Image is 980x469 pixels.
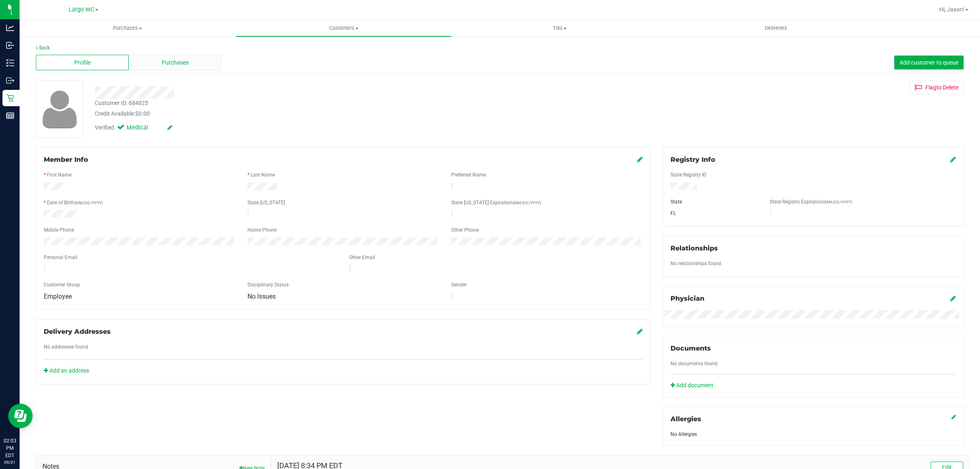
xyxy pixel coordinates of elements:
[6,112,14,120] inline-svg: Reports
[6,24,14,32] inline-svg: Analytics
[512,201,541,205] span: (MM/DD/YYYY)
[670,415,701,423] span: Allergies
[47,171,71,179] label: First Name
[162,58,189,67] span: Purchases
[44,367,89,374] a: Add an address
[36,45,50,51] a: Back
[939,6,964,13] span: Hi, Jaxon!
[670,171,706,179] label: State Registry ID
[20,20,236,37] a: Purchases
[236,20,452,37] a: Customers
[668,20,884,37] a: Deliveries
[451,171,486,179] label: Preferred Name
[247,293,276,300] span: No Issues
[824,200,852,204] span: (MM/DD/YYYY)
[4,459,16,465] p: 09/21
[38,88,81,130] img: user-icon.png
[349,254,375,261] label: Other Email
[95,123,172,132] div: Verified:
[8,404,33,428] iframe: Resource center
[451,199,541,206] label: State [US_STATE] Expiration
[452,20,668,37] a: Tills
[247,199,285,206] label: State [US_STATE]
[74,201,103,205] span: (MM/DD/YYYY)
[44,254,77,261] label: Personal Email
[44,281,80,288] label: Customer Group
[894,56,964,69] button: Add customer to queue
[247,226,276,234] label: Home Phone
[44,156,88,163] span: Member Info
[452,25,667,32] span: Tills
[909,80,964,94] button: Flagto Delete
[670,431,956,438] div: No Allergies
[127,123,159,132] span: Medical
[44,328,111,335] span: Delivery Addresses
[247,281,289,288] label: Disciplinary Status
[670,295,704,302] span: Physician
[236,25,451,32] span: Customers
[44,293,72,300] span: Employee
[664,210,764,217] div: FL
[670,361,719,366] span: No documents found.
[670,344,711,352] span: Documents
[44,343,88,351] label: No addresses found
[900,59,958,66] span: Add customer to queue
[69,6,94,13] span: Largo WC
[670,156,715,163] span: Registry Info
[20,25,236,32] span: Purchases
[251,171,275,179] label: Last Name
[754,25,798,32] span: Deliveries
[670,244,718,252] span: Relationships
[74,58,91,67] span: Profile
[6,41,14,49] inline-svg: Inbound
[44,226,74,234] label: Mobile Phone
[451,281,467,288] label: Gender
[4,437,16,459] p: 02:03 PM EDT
[6,94,14,102] inline-svg: Retail
[770,198,852,205] label: State Registry Expiration
[670,260,722,267] label: No relationships found.
[6,59,14,67] inline-svg: Inventory
[135,110,150,117] span: $0.00
[664,198,764,205] div: State
[47,199,103,206] label: Date of Birth
[95,109,552,118] div: Credit Available:
[6,76,14,85] inline-svg: Outbound
[95,99,148,107] div: Customer ID: 684825
[451,226,479,234] label: Other Phone
[670,381,717,390] a: Add document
